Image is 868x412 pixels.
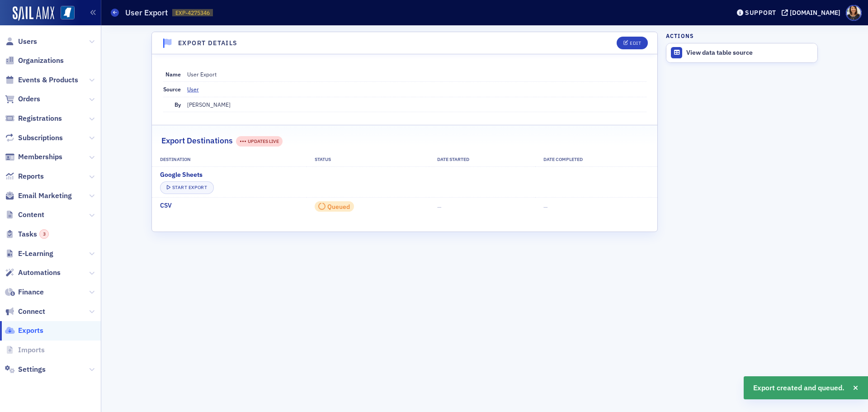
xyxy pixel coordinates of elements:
[18,114,62,123] span: Registrations
[5,56,64,66] a: Organizations
[437,203,442,210] span: —
[54,6,75,21] a: View Homepage
[327,204,350,209] div: Queued
[240,138,279,145] div: UPDATES LIVE
[187,67,646,81] dd: User Export
[187,97,646,112] dd: [PERSON_NAME]
[429,153,535,166] th: Date Started
[18,326,43,336] span: Exports
[18,268,61,278] span: Automations
[18,191,72,201] span: Email Marketing
[165,71,181,78] span: Name
[5,37,37,47] a: Users
[39,229,49,239] div: 3
[18,75,78,85] span: Events & Products
[160,201,172,210] span: CSV
[18,56,64,66] span: Organizations
[160,181,214,194] button: Start Export
[307,153,429,166] th: Status
[5,210,44,220] a: Content
[745,9,776,17] div: Support
[18,210,44,220] span: Content
[18,345,45,355] span: Imports
[152,153,307,166] th: Destination
[5,365,46,374] a: Settings
[5,249,53,259] a: E-Learning
[5,171,44,181] a: Reports
[163,85,181,93] span: Source
[18,94,40,104] span: Orders
[543,203,548,210] span: —
[5,152,62,162] a: Memberships
[61,6,75,20] img: SailAMX
[5,94,40,104] a: Orders
[315,201,354,212] div: 0 / 0 Rows
[5,307,45,317] a: Connect
[5,229,49,239] a: Tasks3
[666,43,817,62] a: View data table source
[790,9,840,17] div: [DOMAIN_NAME]
[686,49,813,57] div: View data table source
[18,133,63,143] span: Subscriptions
[5,326,43,336] a: Exports
[236,136,283,147] div: UPDATES LIVE
[5,345,45,355] a: Imports
[18,229,49,239] span: Tasks
[175,101,181,108] span: By
[5,191,72,201] a: Email Marketing
[18,152,62,162] span: Memberships
[125,7,168,18] h1: User Export
[5,287,44,297] a: Finance
[630,41,641,46] div: Edit
[18,307,45,317] span: Connect
[160,170,203,180] span: Google Sheets
[18,171,44,181] span: Reports
[535,153,657,166] th: Date Completed
[846,5,862,21] span: Profile
[161,135,233,147] h2: Export Destinations
[178,38,238,48] h4: Export Details
[5,268,61,278] a: Automations
[5,133,63,143] a: Subscriptions
[13,6,54,21] img: SailAMX
[18,37,37,47] span: Users
[617,37,648,49] button: Edit
[175,9,210,17] span: EXP-4275346
[187,85,206,93] a: User
[18,365,46,374] span: Settings
[753,383,844,393] span: Export created and queued.
[5,114,62,123] a: Registrations
[782,9,844,16] button: [DOMAIN_NAME]
[18,249,53,259] span: E-Learning
[18,287,44,297] span: Finance
[5,75,78,85] a: Events & Products
[666,32,694,40] h4: Actions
